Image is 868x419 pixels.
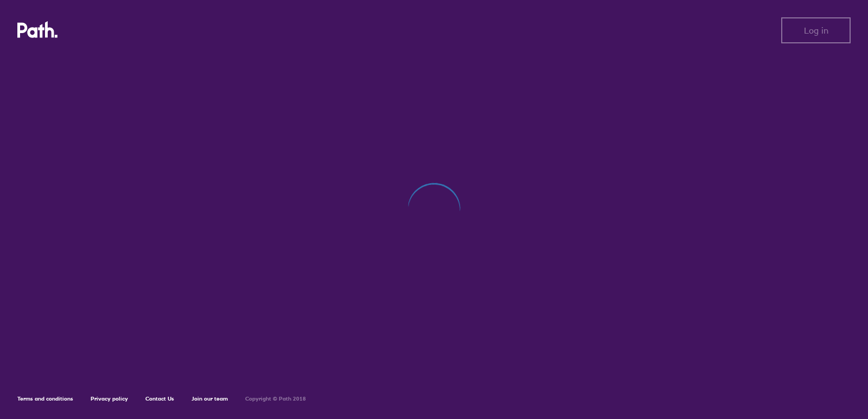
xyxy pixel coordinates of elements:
[192,395,228,402] a: Join our team
[17,395,73,402] a: Terms and conditions
[91,395,128,402] a: Privacy policy
[145,395,174,402] a: Contact Us
[245,396,306,402] h6: Copyright © Path 2018
[804,25,828,35] span: Log in
[781,17,851,43] button: Log in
